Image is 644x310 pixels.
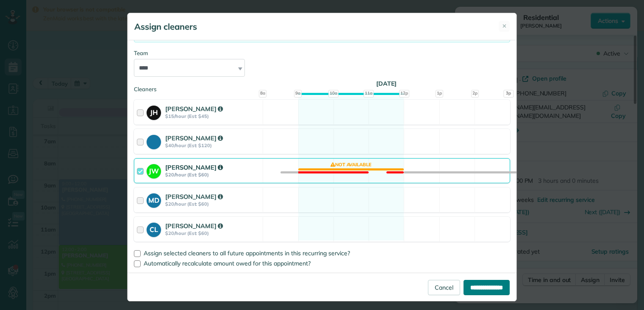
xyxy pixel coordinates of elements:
[502,22,507,30] span: ✕
[165,230,260,236] strong: $20/hour (Est: $60)
[147,223,161,235] strong: CL
[165,222,223,230] strong: [PERSON_NAME]
[165,163,223,171] strong: [PERSON_NAME]
[428,280,460,295] a: Cancel
[144,249,350,257] span: Assign selected cleaners to all future appointments in this recurring service?
[165,113,260,119] strong: $15/hour (Est: $45)
[165,172,260,178] strong: $20/hour (Est: $60)
[165,105,223,113] strong: [PERSON_NAME]
[134,49,510,57] div: Team
[147,193,161,205] strong: MD
[147,106,161,117] strong: JH
[144,260,311,267] span: Automatically recalculate amount owed for this appointment?
[165,134,223,142] strong: [PERSON_NAME]
[134,21,197,33] h5: Assign cleaners
[165,193,223,201] strong: [PERSON_NAME]
[134,85,510,88] div: Cleaners
[165,142,260,148] strong: $40/hour (Est: $120)
[165,201,260,207] strong: $20/hour (Est: $60)
[147,164,161,176] strong: JW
